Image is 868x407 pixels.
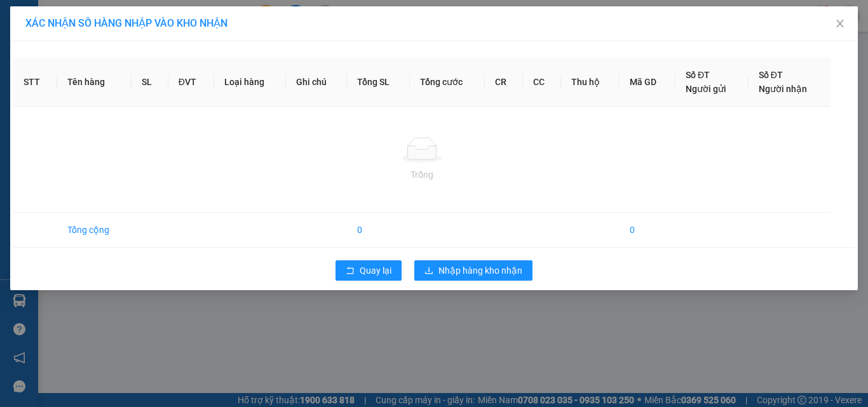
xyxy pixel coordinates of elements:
[759,84,807,94] span: Người nhận
[24,168,820,182] div: Trống
[835,18,845,29] span: close
[57,213,132,248] td: Tổng cộng
[4,8,61,63] img: logo
[4,92,78,100] span: In ngày:
[360,264,391,277] span: Quay lại
[286,58,347,107] th: Ghi chú
[64,81,132,90] span: VPTL1208250005
[4,82,132,90] span: [PERSON_NAME]:
[620,58,675,107] th: Mã GD
[100,20,171,36] span: Bến xe [GEOGRAPHIC_DATA]
[28,92,78,100] span: 10:21:34 [DATE]
[168,58,214,107] th: ĐVT
[13,58,57,107] th: STT
[485,58,523,107] th: CR
[424,266,433,276] span: download
[686,70,710,80] span: Số ĐT
[686,84,726,94] span: Người gửi
[346,266,355,276] span: rollback
[620,213,675,248] td: 0
[523,58,561,107] th: CC
[132,58,168,107] th: SL
[100,57,156,64] span: Hotline: 19001152
[438,264,522,277] span: Nhập hàng kho nhận
[34,69,156,79] span: -----------------------------------------
[100,7,174,18] strong: ĐỒNG PHƯỚC
[57,58,132,107] th: Tên hàng
[347,58,410,107] th: Tổng SL
[759,70,783,80] span: Số ĐT
[414,260,532,281] button: downloadNhập hàng kho nhận
[347,213,410,248] td: 0
[100,38,175,54] span: 01 Võ Văn Truyện, KP.1, Phường 2
[822,6,858,42] button: Close
[25,17,227,29] span: XÁC NHẬN SỐ HÀNG NHẬP VÀO KHO NHẬN
[336,260,402,281] button: rollbackQuay lại
[561,58,620,107] th: Thu hộ
[410,58,485,107] th: Tổng cước
[214,58,287,107] th: Loại hàng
